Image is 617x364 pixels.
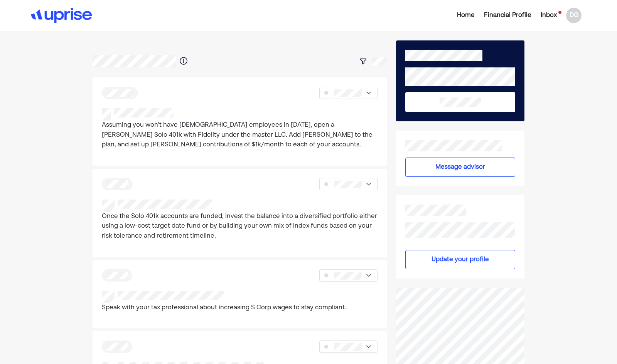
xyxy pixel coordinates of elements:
div: Domain Overview [29,45,69,50]
div: Home [457,11,475,20]
img: website_grey.svg [12,20,19,26]
img: logo_orange.svg [12,12,19,18]
div: Inbox [541,11,557,20]
button: Update your profile [405,250,516,269]
div: v 4.0.25 [22,12,38,18]
div: Domain: [DOMAIN_NAME] [20,20,85,26]
div: DG [566,8,582,23]
img: tab_domain_overview_orange.svg [21,45,27,51]
p: Assuming you won't have [DEMOGRAPHIC_DATA] employees in [DATE], open a [PERSON_NAME] Solo 401k wi... [102,121,378,150]
button: Message advisor [405,158,516,177]
p: Speak with your tax professional about increasing S Corp wages to stay compliant. [102,303,346,313]
div: Keywords by Traffic [85,45,130,50]
div: Financial Profile [484,11,531,20]
p: Once the Solo 401k accounts are funded, invest the balance into a diversified portfolio either us... [102,212,378,242]
img: tab_keywords_by_traffic_grey.svg [77,45,83,51]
